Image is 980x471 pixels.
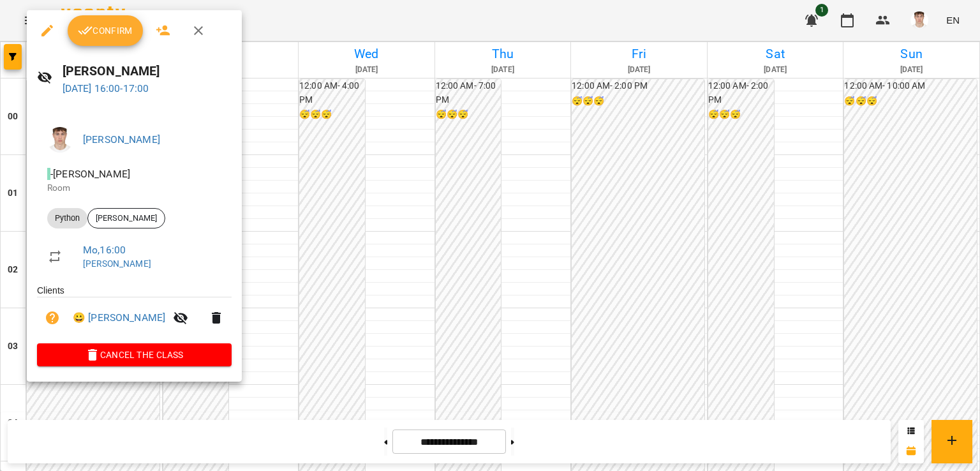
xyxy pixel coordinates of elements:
a: [PERSON_NAME] [83,133,160,146]
button: Unpaid. Bill the attendance? [37,303,68,333]
ul: Clients [37,284,232,343]
button: Confirm [68,15,143,46]
span: Confirm [78,23,133,38]
div: [PERSON_NAME] [87,208,165,228]
span: - [PERSON_NAME] [47,168,133,180]
img: 8fe045a9c59afd95b04cf3756caf59e6.jpg [47,127,73,153]
a: [PERSON_NAME] [83,258,151,269]
span: Cancel the class [47,347,221,363]
button: Cancel the class [37,343,232,366]
a: Mo , 16:00 [83,244,126,256]
span: [PERSON_NAME] [88,213,165,224]
h6: [PERSON_NAME] [63,61,232,81]
a: 😀 [PERSON_NAME] [73,310,165,325]
span: Python [47,213,87,224]
a: [DATE] 16:00-17:00 [63,82,149,94]
p: Room [47,182,221,195]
